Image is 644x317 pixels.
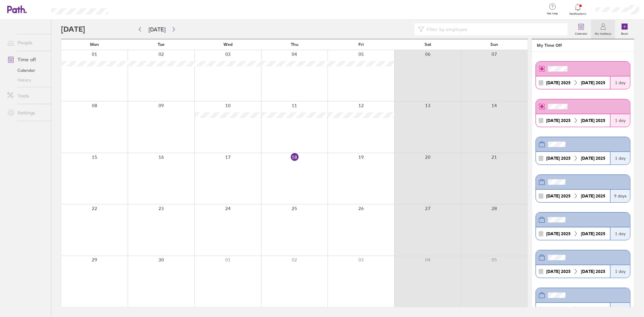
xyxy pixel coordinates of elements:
[578,231,608,236] div: 2025
[425,42,431,47] span: Sat
[544,307,573,312] div: 2025
[610,227,630,240] div: 1 day
[610,152,630,165] div: 1 day
[546,306,560,312] strong: [DATE]
[2,66,51,75] a: Calendar
[568,3,588,16] a: Notifications
[591,30,615,36] label: My holidays
[291,42,298,47] span: Thu
[581,306,594,312] strong: [DATE]
[546,231,560,236] strong: [DATE]
[581,80,594,85] strong: [DATE]
[581,269,594,274] strong: [DATE]
[543,12,562,15] span: Get help
[2,90,51,102] a: Tools
[2,107,51,119] a: Settings
[358,42,364,47] span: Fri
[546,269,560,274] strong: [DATE]
[223,42,232,47] span: Wed
[536,137,630,165] a: [DATE] 2025[DATE] 20251 day
[544,118,573,123] div: 2025
[571,30,591,36] label: Calendar
[578,80,608,85] div: 2025
[536,175,630,203] a: [DATE] 2025[DATE] 20259 days
[581,231,594,236] strong: [DATE]
[544,194,573,198] div: 2025
[536,288,630,316] a: [DATE] 2025[DATE] 20254 days
[581,118,594,123] strong: [DATE]
[90,42,99,47] span: Mon
[544,80,573,85] div: 2025
[618,30,632,36] label: Book
[536,212,630,240] a: [DATE] 2025[DATE] 20251 day
[578,118,608,123] div: 2025
[144,24,170,34] button: [DATE]
[610,303,630,315] div: 4 days
[610,76,630,89] div: 1 day
[491,42,498,47] span: Sun
[546,193,560,199] strong: [DATE]
[546,80,560,85] strong: [DATE]
[615,20,634,39] a: Book
[2,75,51,85] a: History
[536,99,630,127] a: [DATE] 2025[DATE] 20251 day
[546,155,560,161] strong: [DATE]
[544,231,573,236] div: 2025
[158,42,165,47] span: Tue
[544,156,573,161] div: 2025
[424,24,564,35] input: Filter by employee
[578,307,608,312] div: 2025
[578,194,608,198] div: 2025
[610,265,630,278] div: 1 day
[591,20,615,39] a: My holidays
[578,156,608,161] div: 2025
[578,269,608,274] div: 2025
[536,250,630,278] a: [DATE] 2025[DATE] 20251 day
[532,39,634,52] header: My Time Off
[2,37,51,49] a: People
[610,190,630,202] div: 9 days
[546,118,560,123] strong: [DATE]
[568,12,588,16] span: Notifications
[581,155,594,161] strong: [DATE]
[536,61,630,89] a: [DATE] 2025[DATE] 20251 day
[571,20,591,39] a: Calendar
[544,269,573,274] div: 2025
[2,53,51,66] a: Time off
[610,114,630,127] div: 1 day
[581,193,594,199] strong: [DATE]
